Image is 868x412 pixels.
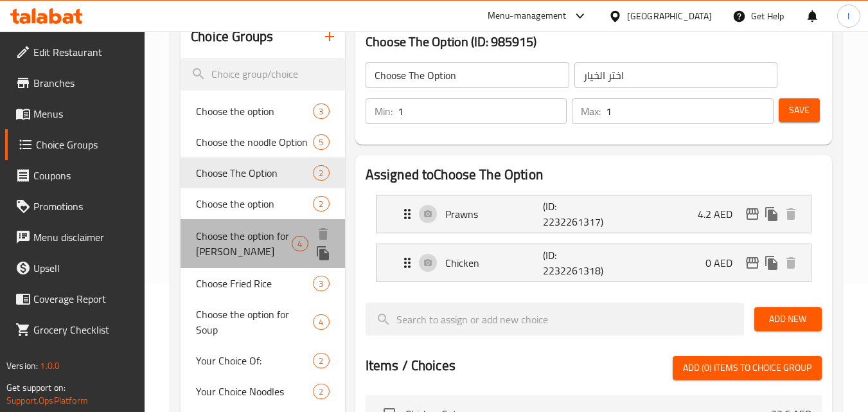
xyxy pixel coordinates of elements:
[181,188,344,219] div: Choose the option2
[181,345,344,376] div: Your Choice Of:2
[5,37,145,67] a: Edit Restaurant
[313,314,329,330] div: Choices
[33,260,135,276] span: Upsell
[543,199,608,229] p: (ID: 2232261317)
[6,392,88,409] a: Support.OpsPlatform
[313,103,329,119] div: Choices
[5,129,145,160] a: Choice Groups
[313,276,329,291] div: Choices
[314,355,328,367] span: 2
[33,291,135,307] span: Coverage Report
[33,44,135,60] span: Edit Restaurant
[762,253,781,273] button: duplicate
[196,134,313,150] span: Choose the noodle Option
[313,196,329,211] div: Choices
[847,9,849,23] span: l
[313,134,329,150] div: Choices
[765,311,811,327] span: Add New
[366,356,456,375] h2: Items / Choices
[581,103,601,119] p: Max:
[33,75,135,91] span: Branches
[36,137,135,152] span: Choice Groups
[181,127,344,157] div: Choose the noodle Option5
[683,360,811,376] span: Add (0) items to choice group
[313,353,329,368] div: Choices
[5,222,145,253] a: Menu disclaimer
[5,314,145,345] a: Grocery Checklist
[314,278,328,290] span: 3
[196,384,313,399] span: Your Choice Noodles
[673,356,822,380] button: Add (0) items to choice group
[5,98,145,129] a: Menus
[314,105,328,118] span: 3
[743,253,762,273] button: edit
[366,238,822,287] li: Expand
[191,27,273,46] h2: Choice Groups
[40,357,60,374] span: 1.0.0
[314,198,328,210] span: 2
[6,379,66,396] span: Get support on:
[196,165,313,181] span: Choose The Option
[5,191,145,222] a: Promotions
[196,276,313,291] span: Choose Fried Rice
[292,238,307,250] span: 4
[5,160,145,191] a: Coupons
[627,9,712,23] div: [GEOGRAPHIC_DATA]
[181,219,344,268] div: Choose the option for [PERSON_NAME]4deleteduplicate
[5,283,145,314] a: Coverage Report
[698,206,743,222] p: 4.2 AED
[292,236,308,251] div: Choices
[33,229,135,245] span: Menu disclaimer
[314,224,333,244] button: delete
[375,103,393,119] p: Min:
[33,168,135,183] span: Coupons
[196,196,313,211] span: Choose the option
[181,157,344,188] div: Choose The Option2
[314,386,328,398] span: 2
[33,322,135,337] span: Grocery Checklist
[488,8,567,24] div: Menu-management
[181,268,344,299] div: Choose Fried Rice3
[314,136,328,148] span: 5
[33,199,135,214] span: Promotions
[781,204,801,224] button: delete
[196,353,313,368] span: Your Choice Of:
[445,255,544,271] p: Chicken
[754,307,822,331] button: Add New
[314,167,328,179] span: 2
[376,195,811,233] div: Expand
[6,357,38,374] span: Version:
[5,67,145,98] a: Branches
[5,253,145,283] a: Upsell
[314,316,328,328] span: 4
[789,102,810,118] span: Save
[196,103,313,119] span: Choose the option
[366,303,744,336] input: search
[181,58,344,91] input: search
[762,204,781,224] button: duplicate
[543,247,608,278] p: (ID: 2232261318)
[314,244,333,263] button: duplicate
[705,255,743,271] p: 0 AED
[196,228,292,259] span: Choose the option for [PERSON_NAME]
[181,96,344,127] div: Choose the option3
[313,384,329,399] div: Choices
[445,206,544,222] p: Prawns
[366,190,822,238] li: Expand
[313,165,329,181] div: Choices
[376,244,811,282] div: Expand
[181,299,344,345] div: Choose the option for Soup4
[196,307,313,337] span: Choose the option for Soup
[743,204,762,224] button: edit
[779,98,820,122] button: Save
[366,165,822,184] h2: Assigned to Choose The Option
[781,253,801,273] button: delete
[33,106,135,121] span: Menus
[181,376,344,407] div: Your Choice Noodles2
[366,31,822,52] h3: Choose The Option (ID: 985915)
